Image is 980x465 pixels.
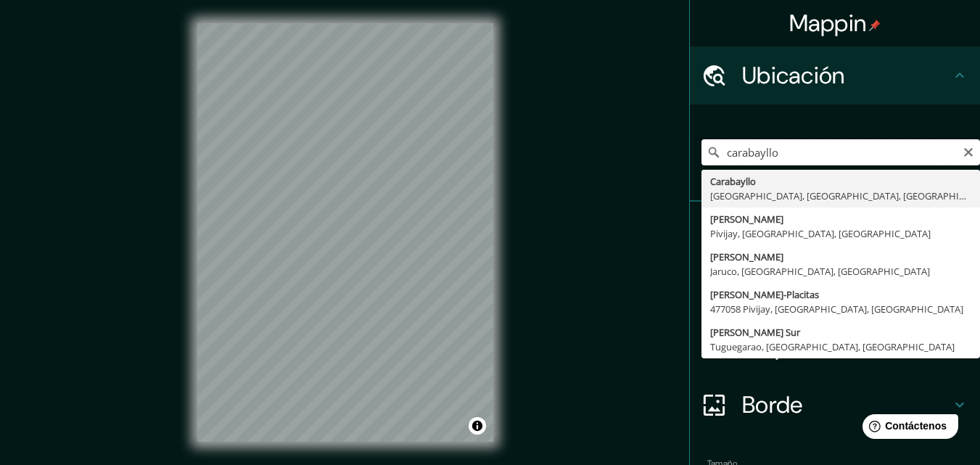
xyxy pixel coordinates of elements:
[701,139,980,165] input: Elige tu ciudad o zona
[851,408,964,449] iframe: Lanzador de widgets de ayuda
[710,213,783,226] font: [PERSON_NAME]
[710,265,930,278] font: Jaruco, [GEOGRAPHIC_DATA], [GEOGRAPHIC_DATA]
[963,144,974,158] button: Claro
[690,202,980,260] div: Patas
[869,20,881,31] img: pin-icon.png
[690,260,980,318] div: Estilo
[710,340,955,353] font: Tuguegarao, [GEOGRAPHIC_DATA], [GEOGRAPHIC_DATA]
[690,318,980,376] div: Disposición
[690,376,980,434] div: Borde
[742,60,845,91] font: Ubicación
[710,175,756,188] font: Carabayllo
[710,326,800,339] font: [PERSON_NAME] Sur
[690,46,980,104] div: Ubicación
[710,288,819,301] font: [PERSON_NAME]-Placitas
[710,303,963,316] font: 477058 Pivijay, [GEOGRAPHIC_DATA], [GEOGRAPHIC_DATA]
[710,250,783,263] font: [PERSON_NAME]
[710,227,931,240] font: Pivijay, [GEOGRAPHIC_DATA], [GEOGRAPHIC_DATA]
[789,8,867,38] font: Mappin
[197,23,493,442] canvas: Mapa
[469,417,486,435] button: Activar o desactivar atribución
[742,390,803,420] font: Borde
